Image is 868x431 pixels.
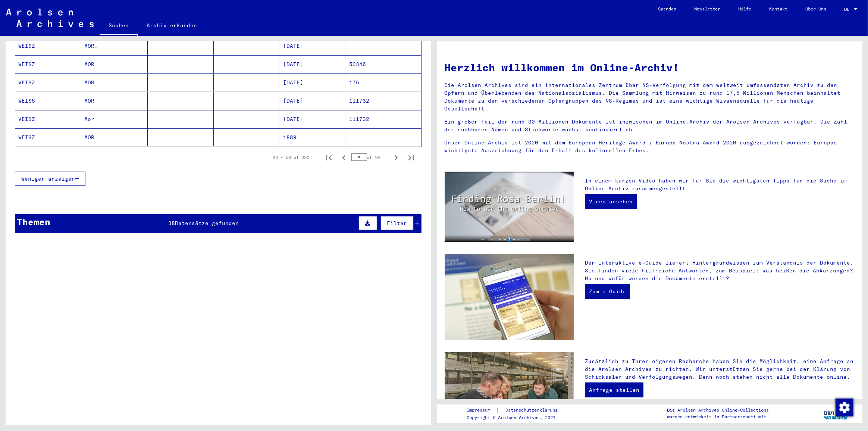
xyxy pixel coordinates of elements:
[138,16,206,34] a: Archiv erkunden
[15,128,81,146] mat-cell: WEISZ
[81,92,147,110] mat-cell: MOR
[346,110,421,128] mat-cell: 111732
[445,60,855,75] h1: Herzlich willkommen im Online-Archiv!
[467,406,496,414] a: Impressum
[445,254,574,340] img: eguide.jpg
[280,92,346,110] mat-cell: [DATE]
[585,259,855,282] p: Der interaktive e-Guide liefert Hintergrundwissen zum Verständnis der Dokumente. Sie finden viele...
[280,110,346,128] mat-cell: [DATE]
[15,74,81,91] mat-cell: VEISZ
[445,172,574,242] img: video.jpg
[15,110,81,128] mat-cell: VEISZ
[15,172,85,186] button: Weniger anzeigen
[667,413,769,420] p: wurden entwickelt in Partnerschaft mit
[81,110,147,128] mat-cell: Mor
[445,118,855,134] p: Ein großer Teil der rund 30 Millionen Dokumente ist inzwischen im Online-Archiv der Arolsen Archi...
[81,128,147,146] mat-cell: MOR
[280,37,346,55] mat-cell: [DATE]
[667,407,769,413] p: Die Arolsen Archives Online-Collections
[585,177,855,193] p: In einem kurzen Video haben wir für Sie die wichtigsten Tipps für die Suche im Online-Archiv zusa...
[175,220,239,227] span: Datensätze gefunden
[21,175,75,182] span: Weniger anzeigen
[15,92,81,110] mat-cell: WEISS
[280,128,346,146] mat-cell: 1889
[585,194,637,209] a: Video ansehen
[585,357,855,381] p: Zusätzlich zu Ihrer eigenen Recherche haben Sie die Möglichkeit, eine Anfrage an die Arolsen Arch...
[322,150,336,165] button: First page
[822,404,850,423] img: yv_logo.png
[81,55,147,73] mat-cell: MOR
[585,284,630,299] a: Zum e-Guide
[467,414,567,421] p: Copyright © Arolsen Archives, 2021
[81,74,147,91] mat-cell: MOR
[381,216,414,230] button: Filter
[467,406,567,414] div: |
[280,55,346,73] mat-cell: [DATE]
[445,81,855,113] p: Die Arolsen Archives sind ein internationales Zentrum über NS-Verfolgung mit dem weltweit umfasse...
[336,150,351,165] button: Previous page
[585,382,643,397] a: Anfrage stellen
[404,150,419,165] button: Last page
[346,92,421,110] mat-cell: 111732
[100,16,138,36] a: Suchen
[81,37,147,55] mat-cell: MOR.
[15,37,81,55] mat-cell: WEISZ
[844,7,852,12] span: DE
[389,150,404,165] button: Next page
[499,406,567,414] a: Datenschutzerklärung
[273,154,310,161] div: 26 – 50 of 230
[346,74,421,91] mat-cell: 175
[280,74,346,91] mat-cell: [DATE]
[6,9,94,27] img: Arolsen_neg.svg
[346,55,421,73] mat-cell: 53346
[168,220,175,227] span: 38
[351,154,389,161] div: of 10
[836,399,853,416] img: Zustimmung ändern
[387,220,407,227] span: Filter
[445,139,855,154] p: Unser Online-Archiv ist 2020 mit dem European Heritage Award / Europa Nostra Award 2020 ausgezeic...
[17,215,50,228] div: Themen
[15,55,81,73] mat-cell: WEISZ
